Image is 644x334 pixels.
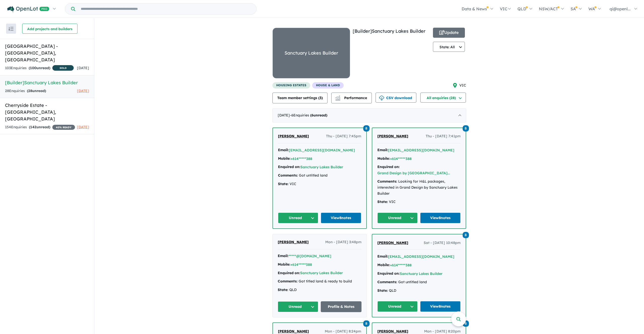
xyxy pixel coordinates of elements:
[77,89,89,93] span: [DATE]
[321,213,361,223] a: View8notes
[377,171,450,176] button: Grand Design by [GEOGRAPHIC_DATA]...
[463,125,469,132] span: 8
[52,65,74,71] span: SOLD
[9,27,14,31] img: sort.svg
[278,173,361,179] div: Got untitled land
[290,113,327,117] span: - 6 Enquir ies
[278,240,309,244] span: [PERSON_NAME]
[420,213,461,223] a: View8notes
[377,301,418,312] button: Unread
[400,271,442,276] button: Sanctuary Lakes Builder
[400,271,442,276] a: Sanctuary Lakes Builder
[278,262,290,267] strong: Mobile:
[28,89,32,93] span: 28
[326,133,361,139] span: Thu - [DATE] 7:45pm
[278,301,318,312] button: Unread
[319,96,321,100] span: 3
[377,280,397,284] strong: Comments:
[300,270,343,276] button: Sanctuary Lakes Builder
[272,28,350,82] a: Sanctuary Lakes Builder
[377,271,400,276] strong: Enquired on:
[289,148,355,153] button: [EMAIL_ADDRESS][DOMAIN_NAME]
[5,43,89,63] h5: [GEOGRAPHIC_DATA] - [GEOGRAPHIC_DATA] , [GEOGRAPHIC_DATA]
[433,28,465,38] button: Update
[377,199,461,205] div: VIC
[310,113,327,117] strong: ( unread)
[285,49,338,57] div: Sanctuary Lakes Builder
[321,301,361,312] a: Profile & Notes
[30,66,36,70] span: 100
[27,89,46,93] strong: ( unread)
[377,133,408,139] a: [PERSON_NAME]
[353,28,425,34] a: [Builder]Sanctuary Lakes Builder
[22,24,77,34] button: Add projects and builders
[278,181,361,187] div: VIC
[278,239,309,245] a: [PERSON_NAME]
[377,179,461,196] div: Looking for H&L packages, interested in Grand Design by Sanctuary Lakes Builder
[5,79,89,86] h5: [Builder] Sanctuary Lakes Builder
[278,279,298,283] strong: Comments:
[311,113,313,117] span: 6
[278,287,361,293] div: QLD
[278,329,309,333] span: [PERSON_NAME]
[300,271,343,275] a: Sanctuary Lakes Builder
[377,171,450,175] a: Grand Design by [GEOGRAPHIC_DATA]...
[335,97,340,100] img: bar-chart.svg
[377,164,400,169] strong: Enquired on:
[363,320,370,326] a: 8
[312,82,344,89] span: House & Land
[5,102,89,122] h5: Cherryside Estate - [GEOGRAPHIC_DATA] , [GEOGRAPHIC_DATA]
[377,199,388,204] strong: State:
[278,156,291,161] strong: Mobile:
[377,179,397,184] strong: Comments:
[363,125,370,132] a: 8
[377,254,388,259] strong: Email:
[52,125,75,130] span: 40 % READY
[377,156,390,161] strong: Mobile:
[610,6,631,11] span: qi@openl...
[278,182,289,186] strong: State:
[272,93,328,103] button: Team member settings (3)
[377,213,418,223] button: Unread
[376,93,416,103] button: CSV download
[363,125,370,132] span: 8
[377,148,388,152] strong: Email:
[424,240,461,246] span: Sat - [DATE] 10:48pm
[325,239,361,245] span: Mon - [DATE] 3:48pm
[420,301,461,312] a: View8notes
[278,287,288,292] strong: State:
[272,82,310,89] span: housing estates
[463,231,469,238] a: 8
[30,125,36,129] span: 142
[272,108,466,122] div: [DATE]
[377,263,390,267] strong: Mobile:
[77,66,89,70] span: [DATE]
[77,125,89,129] span: [DATE]
[388,148,454,153] button: [EMAIL_ADDRESS][DOMAIN_NAME]
[5,124,75,130] div: 154 Enquir ies
[278,148,289,152] strong: Email:
[377,279,461,285] div: Got untitled land
[379,96,384,101] img: download icon
[29,125,50,129] strong: ( unread)
[76,4,255,14] input: Try estate name, suburb, builder or developer
[278,173,298,178] strong: Comments:
[278,254,289,258] strong: Email:
[278,133,309,139] a: [PERSON_NAME]
[377,288,388,293] strong: State:
[278,134,309,138] span: [PERSON_NAME]
[7,6,49,12] img: Openlot PRO Logo White
[278,278,361,284] div: Got titled land & ready to build
[377,240,408,246] a: [PERSON_NAME]
[300,164,343,170] button: Sanctuary Lakes Builder
[463,125,469,132] a: 8
[388,254,454,259] button: [EMAIL_ADDRESS][DOMAIN_NAME]
[5,88,46,94] div: 28 Enquir ies
[278,164,300,169] strong: Enquired on:
[300,165,343,169] a: Sanctuary Lakes Builder
[463,232,469,238] span: 8
[377,288,461,294] div: QLD
[377,134,408,138] span: [PERSON_NAME]
[5,65,74,71] div: 103 Enquir ies
[331,93,372,103] button: Performance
